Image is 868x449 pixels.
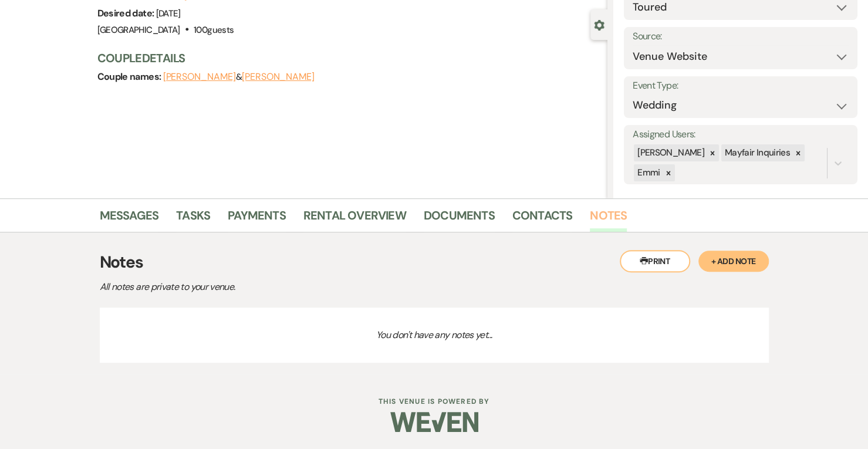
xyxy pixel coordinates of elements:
h3: Couple Details [97,50,596,66]
a: Payments [228,206,286,232]
div: Emmi [634,164,661,181]
button: [PERSON_NAME] [163,72,236,82]
a: Rental Overview [303,206,406,232]
span: & [163,71,315,83]
a: Documents [424,206,495,232]
h3: Notes [100,250,769,275]
span: [GEOGRAPHIC_DATA] [97,24,180,36]
button: [PERSON_NAME] [242,72,315,82]
img: Weven Logo [390,401,478,443]
span: Couple names: [97,70,163,83]
p: You don't have any notes yet... [100,308,769,363]
a: Tasks [176,206,210,232]
a: Notes [590,206,627,232]
a: Messages [100,206,159,232]
span: Desired date: [97,7,156,19]
button: Print [620,250,690,272]
p: All notes are private to your venue. [100,279,511,295]
span: 100 guests [194,24,234,36]
div: [PERSON_NAME] [634,144,706,161]
a: Contacts [512,206,573,232]
label: Event Type: [633,77,849,94]
button: + Add Note [698,251,769,272]
label: Assigned Users: [633,126,849,143]
button: Close lead details [594,19,604,30]
span: [DATE] [156,8,181,19]
div: Mayfair Inquiries [721,144,792,161]
label: Source: [633,28,849,45]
